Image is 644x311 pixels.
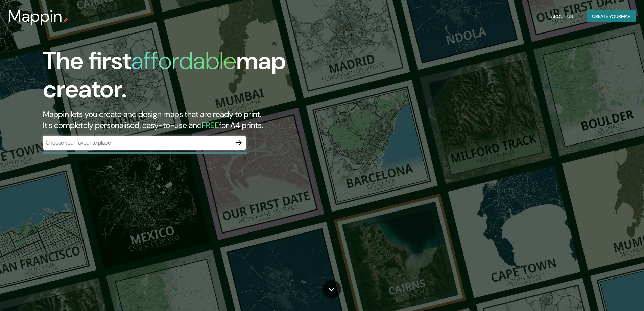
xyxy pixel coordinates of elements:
[43,47,365,109] h1: The first map creator.
[131,45,236,76] h1: affordable
[43,109,365,131] h2: Mappin lets you create and design maps that are ready to print. It's completely personalised, eas...
[8,7,63,26] h3: Mappin
[587,10,636,23] button: Create yourmap
[548,10,576,23] button: About Us
[63,18,68,23] img: mappin-pin
[202,120,219,130] h5: FREE
[43,139,232,147] input: Choose your favourite place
